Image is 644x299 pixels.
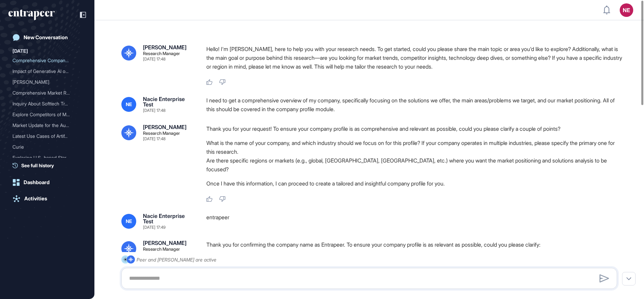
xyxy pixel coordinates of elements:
[143,240,186,246] div: [PERSON_NAME]
[143,137,166,141] div: [DATE] 17:48
[24,179,50,185] div: Dashboard
[143,247,180,251] div: Research Manager
[143,213,196,224] div: Nacie Enterprise Test
[12,47,28,55] div: [DATE]
[8,31,86,44] a: New Conversation
[143,225,166,229] div: [DATE] 17:49
[12,109,82,120] div: Explore Competitors of Maxitech
[12,131,82,142] div: Latest Use Cases of Artificial Intelligence
[12,77,77,88] div: [PERSON_NAME]
[21,162,54,169] span: See full history
[12,120,82,131] div: Market Update for the Automotive Sector Over the Last 2 Weeks
[12,98,77,109] div: Inquiry About Softtech Tr...
[620,3,633,17] button: NE
[12,88,82,98] div: Comprehensive Market Report on China's Future Societal Trends and Technology Enablers towards 203...
[143,96,196,107] div: Nacie Enterprise Test
[12,55,77,66] div: Comprehensive Company Ove...
[12,142,82,152] div: Curie
[12,66,82,77] div: Impact of Generative AI on the Fashion Industry
[8,192,86,205] a: Activities
[8,9,55,20] div: entrapeer-logo
[206,240,622,249] p: Thank you for confirming the company name as Entrapeer. To ensure your company profile is as rele...
[24,34,68,41] div: New Conversation
[12,66,77,77] div: Impact of Generative AI o...
[24,196,47,202] div: Activities
[12,162,86,169] a: See full history
[143,108,166,113] div: [DATE] 17:48
[143,131,180,135] div: Research Manager
[143,51,180,56] div: Research Manager
[12,142,77,152] div: Curie
[206,179,622,188] p: Once I have this information, I can proceed to create a tailored and insightful company profile f...
[12,131,77,142] div: Latest Use Cases of Artif...
[206,96,622,114] div: I need to get a comprehensive overview of my company, specifically focusing on the solutions we o...
[206,156,622,174] li: Are there specific regions or markets (e.g., global, [GEOGRAPHIC_DATA], [GEOGRAPHIC_DATA], etc.) ...
[126,219,132,224] span: NE
[12,152,77,163] div: Exploring U.S.-based Star...
[206,45,622,71] p: Hello! I'm [PERSON_NAME], here to help you with your research needs. To get started, could you pl...
[143,45,186,50] div: [PERSON_NAME]
[12,55,82,66] div: Comprehensive Company Overview: Solutions, Target Areas, and Market Positioning
[137,255,216,264] div: Peer and [PERSON_NAME] are active
[143,57,166,61] div: [DATE] 17:48
[206,139,622,156] li: What is the name of your company, and which industry should we focus on for this profile? If your...
[12,98,82,109] div: Inquiry About Softtech Tracking Services
[206,213,622,229] div: entrapeer
[12,120,77,131] div: Market Update for the Aut...
[206,124,622,133] p: Thank you for your request! To ensure your company profile is as comprehensive and relevant as po...
[12,88,77,98] div: Comprehensive Market Repo...
[8,176,86,189] a: Dashboard
[126,102,132,107] span: NE
[12,77,82,88] div: Reese
[143,124,186,130] div: [PERSON_NAME]
[12,109,77,120] div: Explore Competitors of Ma...
[12,152,82,163] div: Exploring U.S.-based Startups for Managing Excel Macros and Supporting Japanese Language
